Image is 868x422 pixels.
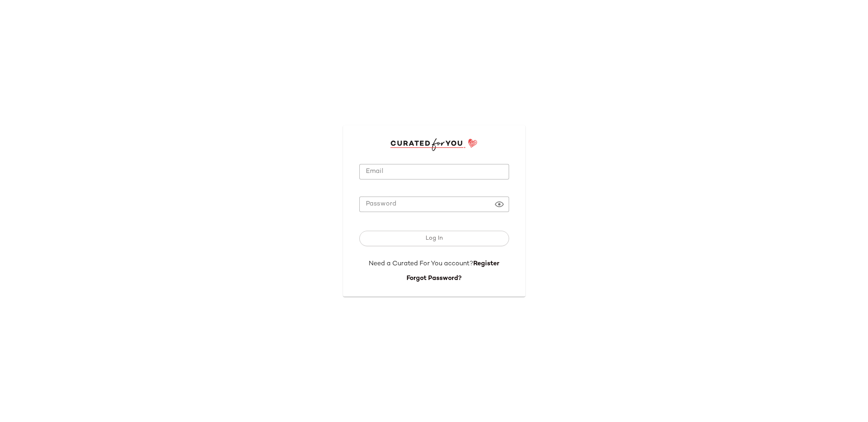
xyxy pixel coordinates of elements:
[407,275,461,282] a: Forgot Password?
[369,260,473,267] span: Need a Curated For You account?
[359,231,509,246] button: Log In
[473,260,499,267] a: Register
[390,138,478,151] img: cfy_login_logo.DGdB1djN.svg
[425,235,443,242] span: Log In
